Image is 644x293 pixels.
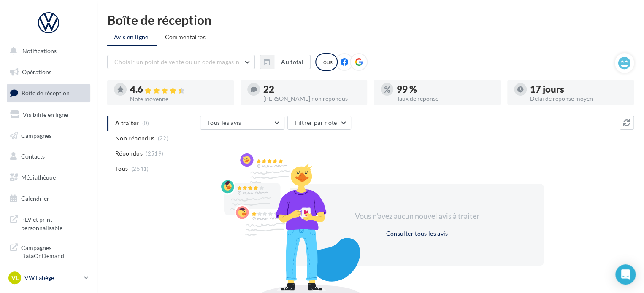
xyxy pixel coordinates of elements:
span: (22) [158,135,168,142]
a: Campagnes DataOnDemand [5,239,92,263]
span: PLV et print personnalisable [21,214,87,232]
button: Au total [260,55,311,69]
button: Notifications [5,42,89,60]
div: Boîte de réception [107,13,634,26]
div: [PERSON_NAME] non répondus [263,96,360,102]
span: (2519) [146,150,163,157]
div: Délai de réponse moyen [530,96,627,102]
button: Tous les avis [200,116,284,130]
span: Contacts [21,153,45,160]
div: 4.6 [130,85,227,94]
span: Campagnes DataOnDemand [21,242,87,260]
span: Opérations [22,68,51,75]
a: Calendrier [5,190,92,207]
div: 99 % [397,85,494,94]
span: Notifications [22,47,57,54]
span: Campagnes [21,132,51,139]
a: Opérations [5,63,92,81]
span: Médiathèque [21,174,56,181]
a: Visibilité en ligne [5,106,92,124]
a: Médiathèque [5,169,92,186]
div: Open Intercom Messenger [615,264,636,285]
button: Au total [274,55,311,69]
span: Calendrier [21,195,49,202]
a: PLV et print personnalisable [5,210,92,235]
button: Choisir un point de vente ou un code magasin [107,55,255,69]
a: Campagnes [5,127,92,145]
div: Taux de réponse [397,96,494,102]
span: Commentaires [165,33,206,41]
span: Tous [115,164,128,173]
button: Filtrer par note [287,116,351,130]
span: (2541) [131,165,149,172]
button: Consulter tous les avis [382,228,451,239]
span: Boîte de réception [22,89,70,97]
span: Choisir un point de vente ou un code magasin [114,58,239,65]
div: Tous [315,53,338,71]
div: Note moyenne [130,96,227,102]
a: Boîte de réception [5,84,92,102]
div: 17 jours [530,85,627,94]
a: Contacts [5,148,92,165]
span: VL [11,274,19,282]
span: Répondus [115,149,143,158]
div: Vous n'avez aucun nouvel avis à traiter [344,211,490,222]
p: VW Labège [24,274,81,282]
a: VL VW Labège [7,270,90,286]
span: Tous les avis [207,119,241,126]
span: Non répondus [115,134,154,142]
div: 22 [263,85,360,94]
span: Visibilité en ligne [23,111,68,118]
